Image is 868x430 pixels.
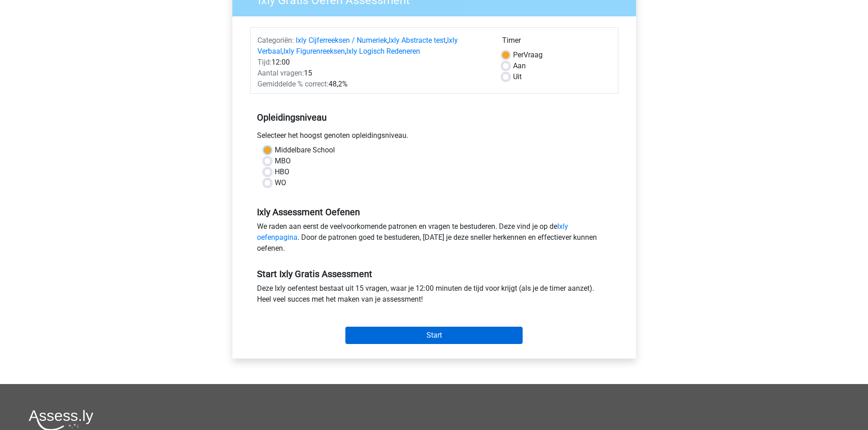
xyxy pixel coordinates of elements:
[513,50,543,61] label: Vraag
[502,35,611,50] div: Timer
[250,283,618,309] div: Deze Ixly oefentest bestaat uit 15 vragen, waar je 12:00 minuten de tijd voor krijgt (als je de t...
[257,58,272,66] span: Tijd:
[251,68,495,79] div: 15
[251,79,495,90] div: 48,2%
[257,69,304,77] span: Aantal vragen:
[257,207,611,218] h5: Ixly Assessment Oefenen
[296,36,387,45] a: Ixly Cijferreeksen / Numeriek
[250,130,618,145] div: Selecteer het hoogst genoten opleidingsniveau.
[250,221,618,258] div: We raden aan eerst de veelvoorkomende patronen en vragen te bestuderen. Deze vind je op de . Door...
[275,145,335,156] label: Middelbare School
[283,47,345,56] a: Ixly Figurenreeksen
[275,177,286,188] label: WO
[345,327,523,344] input: Start
[275,167,289,177] label: HBO
[389,36,446,45] a: Ixly Abstracte test
[513,61,526,71] label: Aan
[513,51,524,59] span: Per
[257,36,294,45] span: Categoriën:
[251,57,495,68] div: 12:00
[275,156,291,167] label: MBO
[513,71,522,82] label: Uit
[346,47,420,56] a: Ixly Logisch Redeneren
[257,268,611,279] h5: Start Ixly Gratis Assessment
[257,80,329,88] span: Gemiddelde % correct:
[251,35,495,57] div: , , , ,
[257,108,611,126] h5: Opleidingsniveau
